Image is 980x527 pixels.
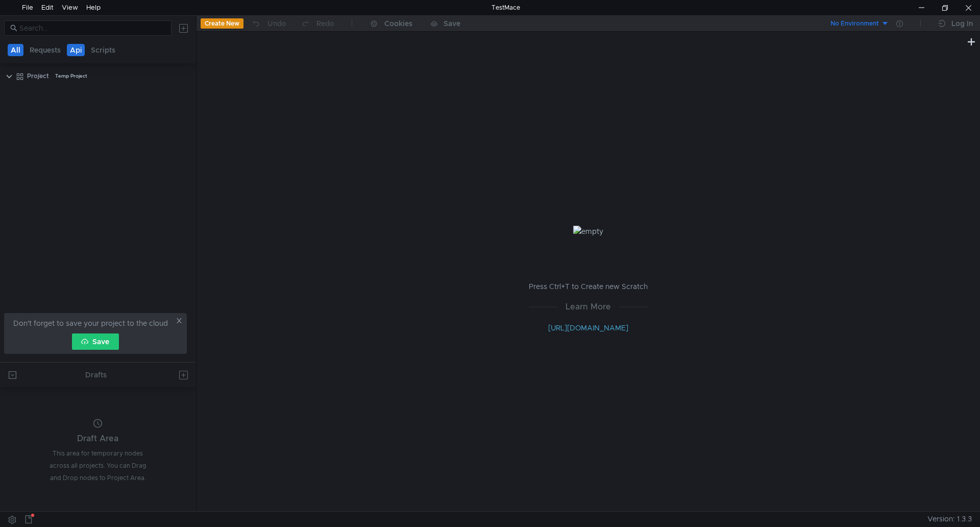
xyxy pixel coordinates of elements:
button: Scripts [88,44,118,56]
div: Save [444,20,460,27]
div: Cookies [384,17,412,30]
div: Drafts [85,369,107,381]
div: Redo [316,17,334,30]
div: Temp Project [55,68,87,84]
div: Project [27,68,49,84]
span: Learn More [557,300,619,313]
div: Log In [951,17,973,30]
button: Api [67,44,85,56]
input: Search... [19,22,165,34]
button: Requests [27,44,64,56]
button: Create New [201,18,243,29]
img: empty [573,226,603,237]
span: Version: 1.3.3 [927,512,972,526]
div: Undo [267,17,286,30]
p: Press Ctrl+T to Create new Scratch [529,280,648,293]
button: Redo [293,16,341,31]
div: No Environment [830,19,879,29]
button: Undo [243,16,293,31]
button: Save [72,333,119,350]
span: Don't forget to save your project to the cloud [13,317,168,329]
button: All [8,44,23,56]
a: [URL][DOMAIN_NAME] [548,323,628,332]
button: No Environment [818,15,889,32]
